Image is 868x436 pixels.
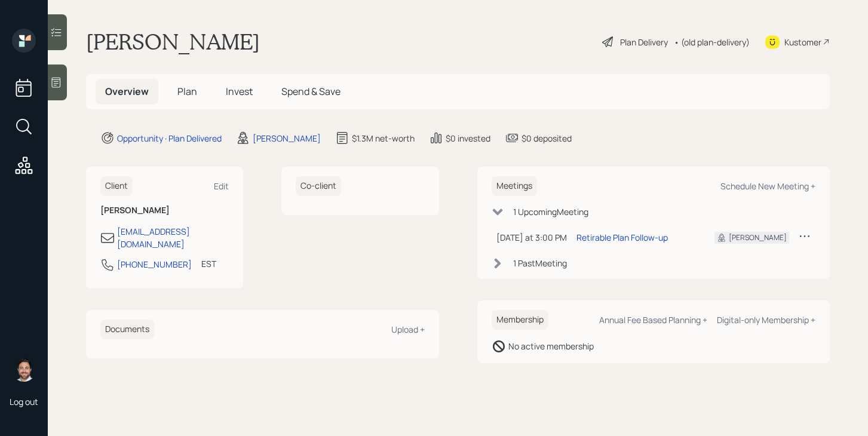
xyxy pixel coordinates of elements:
div: [PHONE_NUMBER] [117,258,192,271]
div: $0 invested [446,132,490,145]
div: Edit [214,180,229,192]
div: Digital-only Membership + [717,314,815,326]
img: michael-russo-headshot.png [12,358,36,382]
div: [DATE] at 3:00 PM [496,231,567,244]
div: [PERSON_NAME] [253,132,321,145]
div: Log out [10,396,38,407]
span: Spend & Save [281,85,341,98]
div: • (old plan-delivery) [674,36,750,48]
div: Plan Delivery [620,36,668,48]
h6: Client [100,176,133,196]
div: No active membership [508,340,594,352]
div: [EMAIL_ADDRESS][DOMAIN_NAME] [117,225,229,250]
h6: Co-client [296,176,341,196]
div: EST [201,257,216,270]
div: 1 Upcoming Meeting [513,205,588,218]
h6: [PERSON_NAME] [100,205,229,216]
h6: Meetings [492,176,537,196]
h6: Membership [492,310,548,330]
div: Upload + [391,324,425,335]
div: Opportunity · Plan Delivered [117,132,222,145]
div: Retirable Plan Follow-up [576,231,668,244]
div: $1.3M net-worth [352,132,415,145]
span: Invest [226,85,253,98]
div: [PERSON_NAME] [729,232,787,243]
div: Kustomer [784,36,821,48]
div: 1 Past Meeting [513,257,567,269]
h1: [PERSON_NAME] [86,29,260,55]
div: $0 deposited [522,132,572,145]
div: Schedule New Meeting + [720,180,815,192]
span: Plan [177,85,197,98]
h6: Documents [100,320,154,339]
div: Annual Fee Based Planning + [599,314,707,326]
span: Overview [105,85,149,98]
